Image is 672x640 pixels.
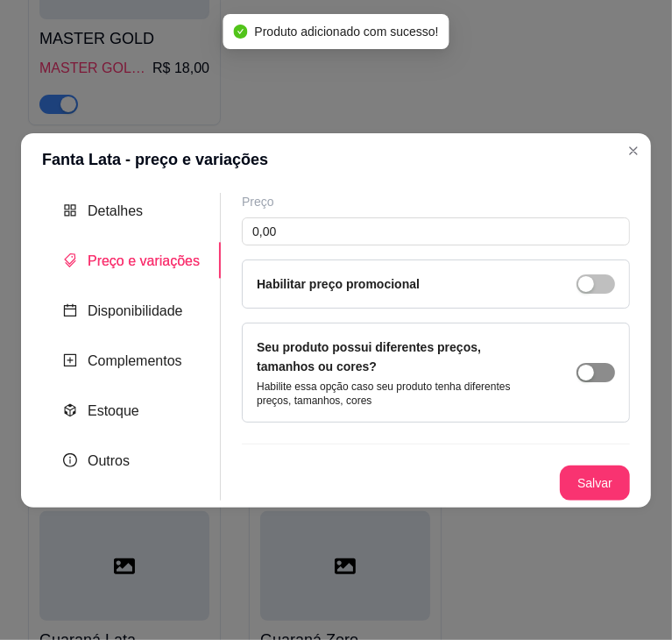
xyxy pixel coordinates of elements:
header: Fanta Lata - preço e variações [21,133,651,186]
span: code-sandbox [63,403,77,417]
p: Habilite essa opção caso seu produto tenha diferentes preços, tamanhos, cores [257,380,541,408]
input: Ex.: R$12,99 [242,217,630,245]
span: plus-square [63,353,77,367]
span: Estoque [88,403,139,418]
span: Disponibilidade [88,303,183,318]
span: Outros [88,453,130,468]
span: info-circle [63,453,77,467]
span: Complementos [88,353,182,368]
button: Close [619,137,647,165]
div: Preço [242,193,630,210]
span: check-circle [233,25,247,39]
label: Seu produto possui diferentes preços, tamanhos ou cores? [257,340,481,373]
span: appstore [63,203,77,217]
button: Salvar [560,466,630,501]
span: calendar [63,303,77,317]
span: tags [63,253,77,267]
span: Detalhes [88,203,143,218]
span: Produto adicionado com sucesso! [254,25,438,39]
span: Preço e variações [88,253,200,268]
label: Habilitar preço promocional [257,277,420,291]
